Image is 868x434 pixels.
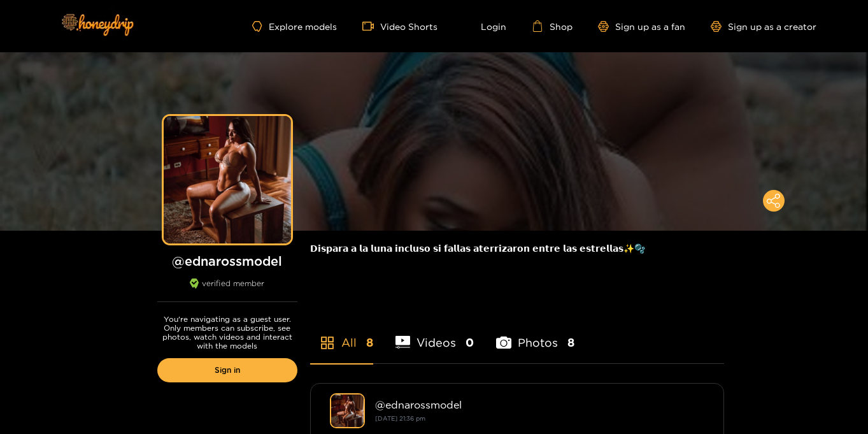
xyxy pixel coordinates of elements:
[395,306,474,363] li: Videos
[157,358,297,382] a: Sign in
[310,306,373,363] li: All
[496,306,574,363] li: Photos
[711,21,816,32] a: Sign up as a creator
[157,278,297,302] div: verified member
[463,20,506,32] a: Login
[375,415,425,422] small: [DATE] 21:36 pm
[157,253,297,269] h1: @ ednarossmodel
[532,20,573,32] a: Shop
[598,21,685,32] a: Sign up as a fan
[362,20,438,32] a: Video Shorts
[252,21,336,32] a: Explore models
[366,335,373,351] span: 8
[330,393,365,428] img: ednarossmodel
[466,335,474,351] span: 0
[320,335,335,351] span: appstore
[362,20,380,32] span: video-camera
[567,335,574,351] span: 8
[375,399,704,410] div: @ ednarossmodel
[157,315,297,351] p: You're navigating as a guest user. Only members can subscribe, see photos, watch videos and inter...
[310,231,724,266] div: 𝗗𝗶𝘀𝗽𝗮𝗿𝗮 𝗮 𝗹𝗮 𝗹𝘂𝗻𝗮 𝗶𝗻𝗰𝗹𝘂𝘀𝗼 𝘀𝗶 𝗳𝗮𝗹𝗹𝗮𝘀 𝗮𝘁𝗲𝗿𝗿𝗶𝘇𝗮𝗿𝗼𝗻 𝗲𝗻𝘁𝗿𝗲 𝗹𝗮𝘀 𝗲𝘀𝘁𝗿𝗲𝗹𝗹𝗮𝘀✨🫧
